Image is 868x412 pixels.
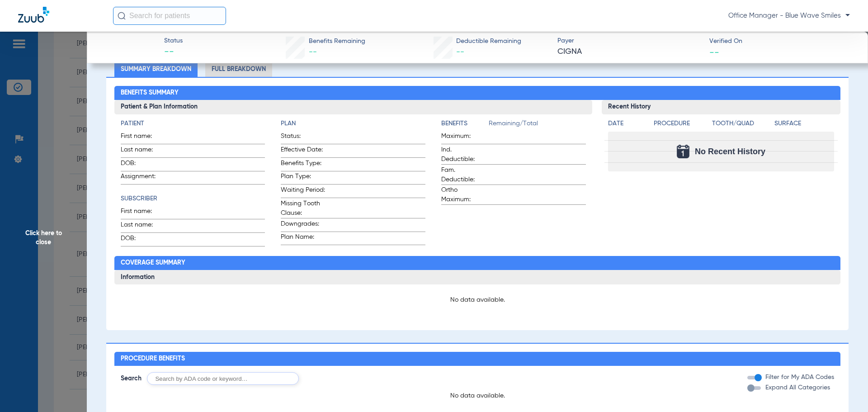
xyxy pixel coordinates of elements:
span: Missing Tooth Clause: [281,199,325,218]
li: Summary Breakdown [114,61,198,77]
h4: Subscriber [121,194,265,204]
input: Search by ADA code or keyword… [147,372,299,385]
app-breakdown-title: Benefits [441,119,489,132]
span: Remaining/Total [489,119,586,132]
h4: Tooth/Quad [712,119,772,128]
span: Benefits Type: [281,159,325,171]
span: Ind. Deductible: [441,145,486,164]
span: Benefits Remaining [309,37,365,46]
span: Verified On [709,37,854,46]
span: Office Manager - Blue Wave Smiles [728,11,850,20]
img: Search Icon [118,12,126,20]
img: Calendar [677,145,689,158]
app-breakdown-title: Date [608,119,646,132]
span: Effective Date: [281,145,325,157]
app-breakdown-title: Surface [774,119,834,132]
span: -- [456,48,464,56]
img: Zuub Logo [18,7,49,23]
span: Assignment: [121,172,165,184]
span: Waiting Period: [281,185,325,198]
span: Plan Name: [281,232,325,245]
span: -- [164,46,183,59]
h4: Procedure [654,119,709,128]
span: No Recent History [695,147,765,156]
app-breakdown-title: Procedure [654,119,709,132]
h4: Surface [774,119,834,128]
p: No data available. [121,295,835,304]
span: Downgrades: [281,219,325,232]
span: Payer [557,36,702,46]
span: -- [309,48,317,56]
span: Expand All Categories [765,384,830,391]
label: Filter for My ADA Codes [764,373,834,382]
h3: Patient & Plan Information [114,100,592,114]
span: Status [164,36,183,46]
h3: Recent History [602,100,841,114]
iframe: Chat Widget [823,369,868,412]
h4: Date [608,119,646,128]
span: Deductible Remaining [456,37,521,46]
p: No data available. [114,391,841,400]
span: First name: [121,207,165,219]
h4: Patient [121,119,265,128]
span: CIGNA [557,46,702,57]
span: -- [709,47,719,57]
span: Ortho Maximum: [441,185,486,204]
h4: Benefits [441,119,489,128]
h4: Plan [281,119,425,128]
span: Last name: [121,145,165,157]
span: Plan Type: [281,172,325,184]
input: Search for patients [113,7,226,25]
span: Search [121,374,142,383]
h2: Coverage Summary [114,256,841,270]
span: Last name: [121,220,165,232]
span: DOB: [121,234,165,246]
h2: Benefits Summary [114,86,841,100]
app-breakdown-title: Tooth/Quad [712,119,772,132]
h3: Information [114,270,841,284]
li: Full Breakdown [205,61,272,77]
span: Fam. Deductible: [441,166,486,185]
span: DOB: [121,159,165,171]
h2: Procedure Benefits [114,352,841,366]
span: Maximum: [441,132,486,144]
span: First name: [121,132,165,144]
span: Status: [281,132,325,144]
